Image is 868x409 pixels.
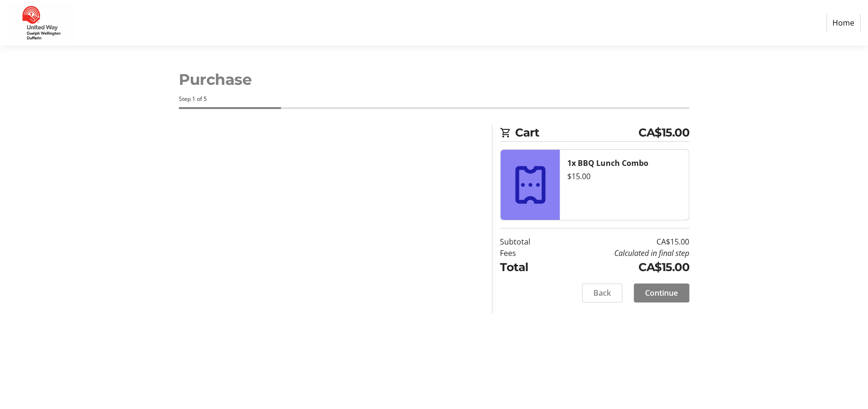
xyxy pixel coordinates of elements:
[8,4,75,42] img: United Way Guelph Wellington Dufferin's Logo
[179,68,689,91] h1: Purchase
[179,95,689,103] div: Step 1 of 5
[567,171,681,182] div: $15.00
[638,124,689,141] span: CA$15.00
[500,236,554,247] td: Subtotal
[554,236,689,247] td: CA$15.00
[515,124,638,141] span: Cart
[554,247,689,259] td: Calculated in final step
[826,14,860,32] a: Home
[500,247,554,259] td: Fees
[567,158,648,168] strong: 1x BBQ Lunch Combo
[582,283,622,302] button: Back
[645,287,678,299] span: Continue
[500,259,554,276] td: Total
[634,283,689,302] button: Continue
[593,287,611,299] span: Back
[554,259,689,276] td: CA$15.00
